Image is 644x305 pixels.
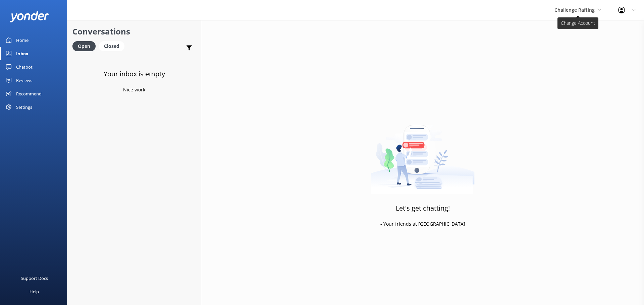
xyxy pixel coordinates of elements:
div: Home [16,33,29,47]
div: Reviews [16,74,32,87]
span: Challenge Rafting [554,7,595,13]
div: Help [30,285,39,298]
div: Settings [16,100,32,114]
p: - Your friends at [GEOGRAPHIC_DATA] [380,220,465,228]
img: yonder-white-logo.png [10,11,49,22]
h3: Let's get chatting! [396,203,450,214]
h3: Your inbox is empty [104,69,165,79]
a: Closed [99,42,128,50]
div: Inbox [16,47,29,60]
a: Open [72,42,99,50]
img: artwork of a man stealing a conversation from at giant smartphone [371,111,475,195]
h2: Conversations [72,25,196,38]
div: Recommend [16,87,42,100]
div: Open [72,41,96,51]
div: Closed [99,41,124,51]
div: Chatbot [16,60,33,74]
div: Support Docs [21,272,48,285]
p: Nice work [123,86,145,93]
